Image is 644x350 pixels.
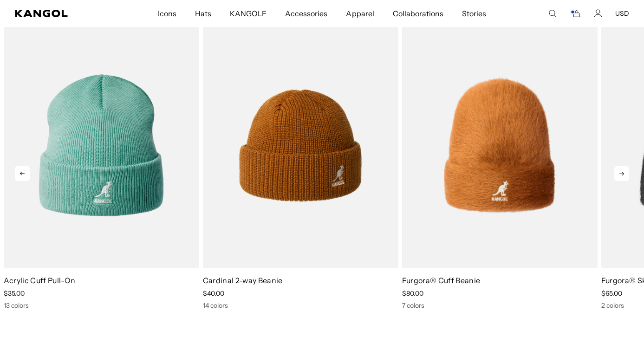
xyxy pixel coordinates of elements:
[4,276,75,285] a: Acrylic Cuff Pull-On
[203,23,398,268] img: Cardinal 2-way Beanie
[402,301,598,310] div: 7 colors
[4,23,199,268] img: Acrylic Cuff Pull-On
[398,23,598,310] div: 2 of 5
[402,23,598,268] img: Furgora® Cuff Beanie
[548,9,557,18] summary: Search here
[601,289,622,298] span: $65.00
[615,9,629,18] button: USD
[570,9,581,18] button: Cart
[4,301,199,310] div: 13 colors
[594,9,602,18] a: Account
[402,289,423,298] span: $80.00
[203,289,224,298] span: $40.00
[203,276,283,285] a: Cardinal 2-way Beanie
[402,276,480,285] a: Furgora® Cuff Beanie
[4,289,25,298] span: $35.00
[203,301,398,310] div: 14 colors
[15,10,104,17] a: Kangol
[199,23,398,310] div: 1 of 5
